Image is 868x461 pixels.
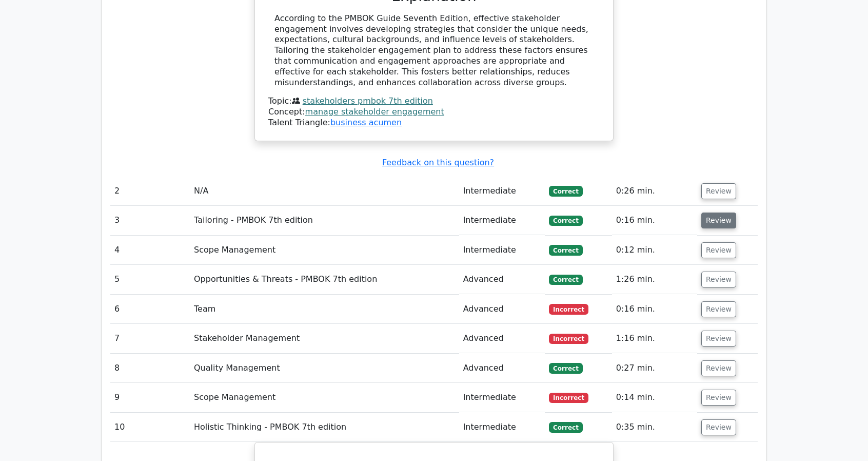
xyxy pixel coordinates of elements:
td: 8 [110,354,190,383]
button: Review [701,183,736,199]
td: Intermediate [459,177,545,206]
td: Scope Management [190,383,459,412]
button: Review [701,331,736,347]
td: Opportunities & Threats - PMBOK 7th edition [190,265,459,294]
td: Team [190,295,459,324]
td: 0:12 min. [612,236,697,265]
span: Correct [549,216,582,226]
div: Talent Triangle: [268,96,600,128]
td: Advanced [459,324,545,353]
td: Intermediate [459,206,545,235]
td: 0:16 min. [612,295,697,324]
td: 0:16 min. [612,206,697,235]
td: Stakeholder Management [190,324,459,353]
a: manage stakeholder engagement [305,107,444,117]
td: 0:14 min. [612,383,697,412]
td: 2 [110,177,190,206]
a: stakeholders pmbok 7th edition [303,96,433,106]
span: Correct [549,363,582,373]
span: Incorrect [549,304,588,314]
td: Tailoring - PMBOK 7th edition [190,206,459,235]
button: Review [701,301,736,317]
div: According to the PMBOK Guide Seventh Edition, effective stakeholder engagement involves developin... [274,13,594,88]
td: Intermediate [459,236,545,265]
span: Correct [549,422,582,432]
td: Advanced [459,295,545,324]
td: 0:26 min. [612,177,697,206]
td: Scope Management [190,236,459,265]
button: Review [701,419,736,435]
span: Correct [549,275,582,285]
td: 1:26 min. [612,265,697,294]
td: Holistic Thinking - PMBOK 7th edition [190,413,459,442]
td: Advanced [459,265,545,294]
td: 4 [110,236,190,265]
div: Topic: [268,96,600,107]
span: Incorrect [549,334,588,344]
td: 1:16 min. [612,324,697,353]
td: 5 [110,265,190,294]
td: Quality Management [190,354,459,383]
a: business acumen [330,118,402,127]
td: N/A [190,177,459,206]
td: Intermediate [459,383,545,412]
button: Review [701,360,736,376]
td: 0:27 min. [612,354,697,383]
td: 3 [110,206,190,235]
button: Review [701,390,736,406]
td: 6 [110,295,190,324]
td: Intermediate [459,413,545,442]
div: Concept: [268,107,600,118]
a: Feedback on this question? [382,158,494,167]
td: 10 [110,413,190,442]
td: 9 [110,383,190,412]
span: Correct [549,186,582,196]
td: Advanced [459,354,545,383]
span: Incorrect [549,393,588,403]
td: 0:35 min. [612,413,697,442]
td: 7 [110,324,190,353]
button: Review [701,272,736,287]
span: Correct [549,245,582,255]
button: Review [701,242,736,258]
button: Review [701,213,736,228]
